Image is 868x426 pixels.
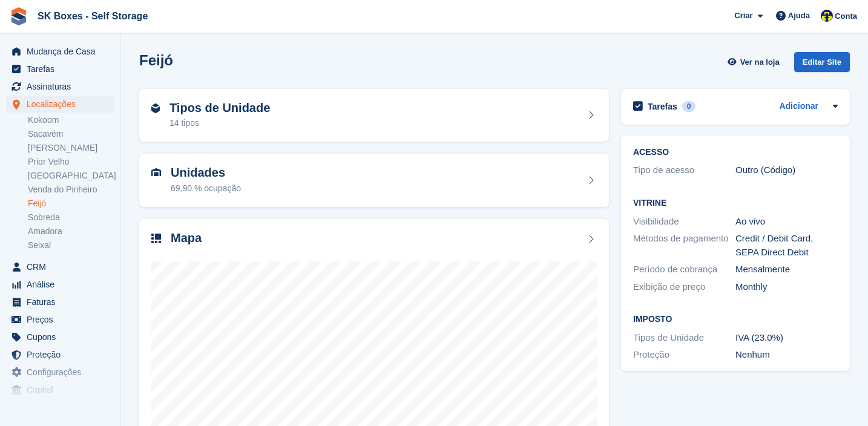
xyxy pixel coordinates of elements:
img: Rita Ferreira [821,10,833,22]
div: Ao vivo [735,215,838,229]
a: Editar Site [794,52,850,77]
a: menu [6,61,114,77]
span: Capital [27,381,99,398]
span: Mudança de Casa [27,43,99,60]
a: menu [6,78,114,95]
div: Nenhum [735,348,838,362]
div: 69,90 % ocupação [171,182,241,195]
div: Período de cobrança [633,263,735,277]
a: menu [6,276,114,293]
a: menu [6,381,114,398]
a: Tipos de Unidade 14 tipos [139,89,609,142]
span: CRM [27,258,99,275]
span: Assinaturas [27,78,99,95]
a: Feijó [28,198,114,209]
span: Proteção [27,346,99,363]
h2: ACESSO [633,148,838,157]
span: Criar [734,10,752,22]
span: Tarefas [27,61,99,77]
span: Ajuda [788,10,810,22]
a: menu [6,258,114,275]
a: Seixal [28,240,114,251]
img: stora-icon-8386f47178a22dfd0bd8f6a31ec36ba5ce8667c1dd55bd0f319d3a0aa187defe.svg [10,7,28,25]
span: Faturas [27,293,99,310]
a: Ver na loja [726,52,784,72]
span: Localizações [27,96,99,113]
div: Exibição de preço [633,280,735,294]
h2: Tipos de Unidade [169,101,270,115]
span: Preços [27,311,99,328]
div: Proteção [633,348,735,362]
a: Prior Velho [28,156,114,168]
a: menu [6,346,114,363]
a: Sacavém [28,128,114,140]
div: Visibilidade [633,215,735,229]
img: unit-type-icn-2b2737a686de81e16bb02015468b77c625bbabd49415b5ef34ead5e3b44a266d.svg [151,103,160,113]
div: Monthly [735,280,838,294]
h2: Tarefas [648,101,677,112]
a: menu [6,293,114,310]
a: Venda do Pinheiro [28,184,114,195]
img: unit-icn-7be61d7bf1b0ce9d3e12c5938cc71ed9869f7b940bace4675aadf7bd6d80202e.svg [151,168,161,177]
a: Adicionar [779,100,818,114]
div: Tipo de acesso [633,163,735,177]
img: map-icn-33ee37083ee616e46c38cad1a60f524a97daa1e2b2c8c0bc3eb3415660979fc1.svg [151,234,161,243]
h2: Vitrine [633,198,838,208]
div: IVA (23.0%) [735,331,838,345]
h2: Unidades [171,166,241,180]
a: [GEOGRAPHIC_DATA] [28,170,114,182]
a: menu [6,311,114,328]
a: menu [6,43,114,60]
div: Credit / Debit Card, SEPA Direct Debit [735,232,838,259]
h2: Feijó [139,52,173,68]
div: Editar Site [794,52,850,72]
a: menu [6,364,114,381]
a: SK Boxes - Self Storage [33,6,153,26]
h2: Imposto [633,315,838,324]
span: Configurações [27,364,99,381]
span: Conta [835,10,857,22]
span: Cupons [27,329,99,346]
a: menu [6,96,114,113]
h2: Mapa [171,231,202,245]
div: Outro (Código) [735,163,838,177]
a: [PERSON_NAME] [28,142,114,154]
a: Unidades 69,90 % ocupação [139,154,609,207]
a: menu [6,329,114,346]
div: Tipos de Unidade [633,331,735,345]
div: 14 tipos [169,117,270,129]
div: 0 [682,101,696,112]
a: Amadora [28,226,114,237]
a: Sobreda [28,212,114,223]
div: Mensalmente [735,263,838,277]
a: Kokoom [28,114,114,126]
span: Análise [27,276,99,293]
div: Métodos de pagamento [633,232,735,259]
span: Ver na loja [740,56,780,68]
